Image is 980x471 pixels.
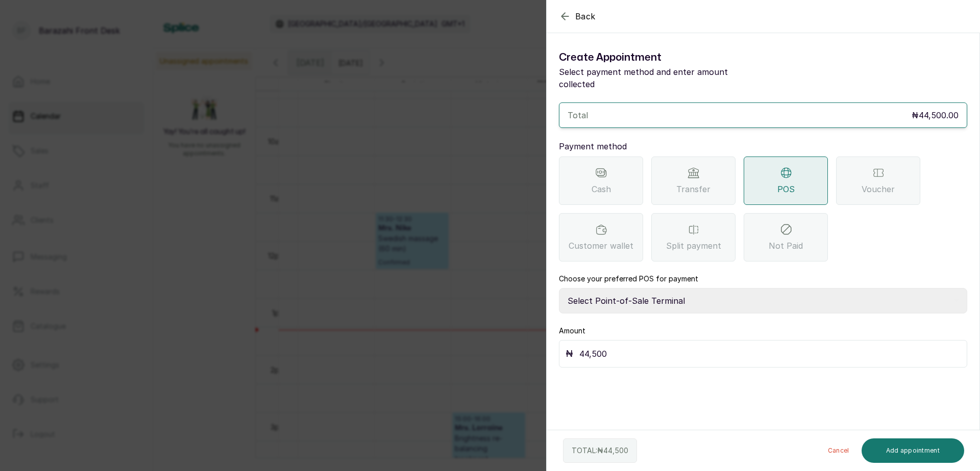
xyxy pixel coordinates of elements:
label: Choose your preferred POS for payment [559,274,698,284]
span: Cash [592,183,611,195]
span: Split payment [666,240,721,252]
span: 44,500 [603,446,628,455]
p: ₦44,500.00 [912,109,959,121]
p: Total [568,109,588,121]
p: TOTAL: ₦ [572,446,628,456]
span: POS [777,183,795,195]
button: Cancel [820,438,857,463]
p: Payment method [559,140,967,152]
p: ₦ [566,347,573,361]
span: Not Paid [769,240,803,252]
button: Add appointment [862,438,965,463]
button: Back [559,10,596,22]
span: Voucher [862,183,895,195]
span: Back [575,10,596,22]
h1: Create Appointment [559,49,763,66]
input: 20,000 [579,347,961,361]
p: Select payment method and enter amount collected [559,66,763,90]
label: Amount [559,326,585,336]
span: Transfer [676,183,710,195]
span: Customer wallet [569,240,633,252]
